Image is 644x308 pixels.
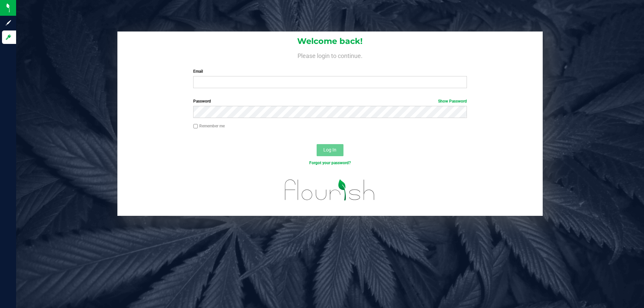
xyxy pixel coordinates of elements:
[193,99,211,104] span: Password
[117,51,543,59] h4: Please login to continue.
[438,99,467,104] a: Show Password
[193,68,467,74] label: Email
[277,173,383,207] img: flourish_logo.svg
[317,144,343,156] button: Log In
[5,19,12,26] inline-svg: Sign up
[309,161,351,165] a: Forgot your password?
[323,147,336,152] span: Log In
[117,37,543,46] h1: Welcome back!
[5,34,12,41] inline-svg: Log in
[193,123,225,129] label: Remember me
[193,124,198,129] input: Remember me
